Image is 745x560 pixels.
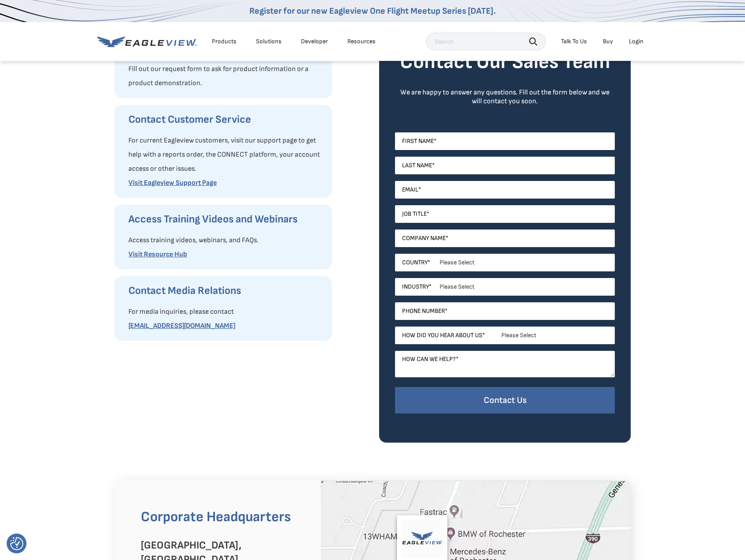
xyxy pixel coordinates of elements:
[10,537,23,550] button: Consent Preferences
[426,33,546,50] input: Search
[128,62,323,90] p: Fill out our request form to ask for product information or a product demonstration.
[128,233,323,248] p: Access training videos, webinars, and FAQs.
[400,50,610,74] strong: Contact Our Sales Team
[347,38,376,45] div: Resources
[128,284,323,298] h3: Contact Media Relations
[301,38,328,45] a: Developer
[128,250,187,259] a: Visit Resource Hub
[256,38,282,45] div: Solutions
[629,38,643,45] div: Login
[603,38,613,45] a: Buy
[128,322,235,330] a: [EMAIL_ADDRESS][DOMAIN_NAME]
[395,88,615,106] div: We are happy to answer any questions. Fill out the form below and we will contact you soon.
[10,537,23,550] img: Revisit consent button
[141,507,308,528] h2: Corporate Headquarters
[128,305,323,319] p: For media inquiries, please contact
[395,387,615,414] input: Contact Us
[128,212,323,226] h3: Access Training Videos and Webinars
[128,179,217,187] a: Visit Eagleview Support Page
[212,38,237,45] div: Products
[128,134,323,176] p: For current Eagleview customers, visit our support page to get help with a reports order, the CON...
[128,113,323,127] h3: Contact Customer Service
[561,38,587,45] div: Talk To Us
[249,6,496,16] a: Register for our new Eagleview One Flight Meetup Series [DATE].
